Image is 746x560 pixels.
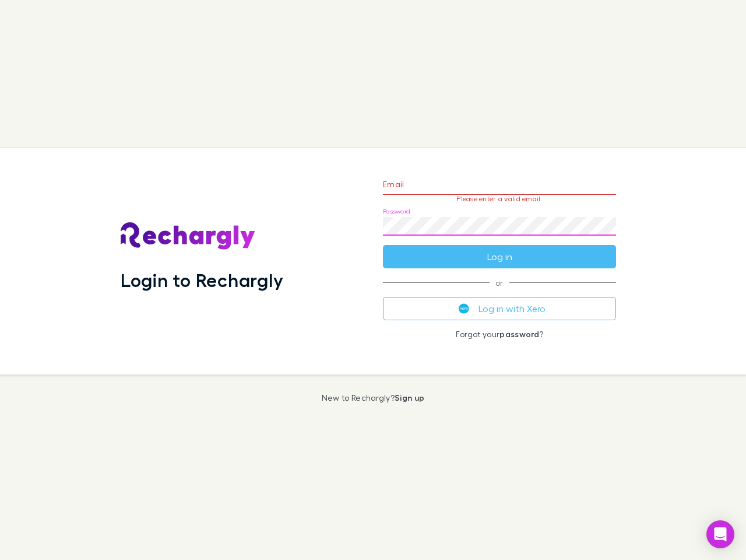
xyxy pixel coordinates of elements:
[121,269,283,291] h1: Login to Rechargly
[383,297,616,320] button: Log in with Xero
[121,222,256,250] img: Rechargly's Logo
[459,303,469,314] img: Xero's logo
[383,195,616,203] p: Please enter a valid email.
[706,520,734,548] div: Open Intercom Messenger
[383,330,616,339] p: Forgot your ?
[383,245,616,268] button: Log in
[383,207,410,216] label: Password
[383,282,616,283] span: or
[322,393,425,402] p: New to Rechargly?
[499,329,539,339] a: password
[395,393,424,402] a: Sign up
